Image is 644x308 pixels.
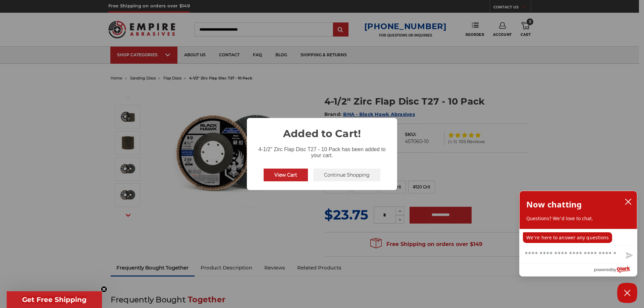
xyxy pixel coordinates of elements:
div: chat [520,229,637,246]
button: Continue Shopping [313,169,380,181]
span: by [611,265,616,274]
a: Powered by Olark [594,264,637,276]
button: Close Chatbox [617,283,637,303]
button: close chatbox [623,197,634,207]
div: olark chatbox [519,191,637,276]
button: View Cart [264,169,308,181]
span: powered [594,265,611,274]
p: We're here to answer any questions [523,232,612,243]
h2: Now chatting [526,198,582,211]
button: Send message [620,248,637,263]
button: Close teaser [101,286,107,293]
span: Get Free Shipping [22,296,87,304]
h2: Added to Cart! [247,118,397,141]
p: Questions? We'd love to chat. [526,215,630,222]
div: 4-1/2" Zirc Flap Disc T27 - 10 Pack has been added to your cart. [247,141,397,160]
